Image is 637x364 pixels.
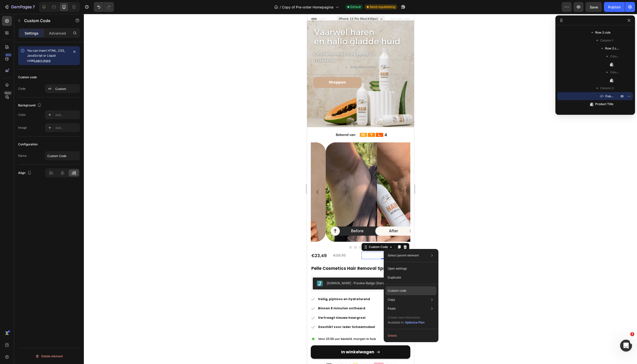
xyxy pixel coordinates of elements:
[33,4,35,10] p: 7
[55,87,79,91] div: Custom
[4,91,12,95] div: Beta
[47,232,50,235] button: Dot
[280,4,281,10] span: /
[20,267,78,272] div: [DOMAIN_NAME] - Preview Badge (Stars)
[388,275,401,280] p: Duplicate
[25,239,49,244] div: €28,95
[34,336,67,341] div: In winkelwagen
[350,5,361,9] span: Default
[18,86,26,91] div: Code
[630,332,634,336] span: 2
[388,321,404,324] span: Available in
[52,232,55,235] button: Dot
[18,154,27,158] div: Name
[282,4,333,10] span: Copy of Pre-order Homepagina
[590,5,598,9] span: Save
[386,331,436,340] button: Delete
[11,283,68,287] p: Veilig, pijnloos en hydraterend
[4,239,27,245] div: €23,49
[388,315,425,320] p: Create new interaction
[11,292,68,296] p: Binnen 8 minuten onthaard
[610,54,620,59] span: Column 1
[585,2,602,12] button: Save
[18,113,26,117] div: Color
[600,86,614,91] span: Column 2
[595,102,613,107] span: Product Title
[18,102,42,109] div: Background
[610,70,620,75] span: Column 2
[18,75,37,80] div: Custom code
[388,266,407,271] p: Open settings
[61,231,82,235] div: Custom Code
[405,320,425,325] div: Optimize Plan
[6,264,82,276] button: Judge.me - Preview Badge (Stars)
[35,353,63,359] div: Delete element
[10,267,16,273] img: Judgeme.png
[307,14,414,364] iframe: Design area
[18,352,80,360] button: Delete element
[600,38,613,43] span: Column 1
[370,5,395,9] span: Need republishing
[42,232,45,235] button: Dot
[18,170,32,176] div: Align
[24,18,66,24] p: Custom Code
[25,31,39,36] p: Settings
[388,297,395,302] p: Copy
[94,2,114,12] div: Undo/Redo
[604,2,625,12] button: Publish
[388,288,406,293] p: Custom code
[34,59,51,62] a: Learn more
[18,125,27,130] div: Image
[11,323,69,327] span: Voor 23:59 uur besteld, morgen in huis
[93,175,99,181] button: Carousel Next Arrow
[5,53,12,57] div: 450
[76,238,103,245] div: 15% korting
[55,113,79,117] div: Add...
[49,31,66,36] p: Advanced
[608,4,621,10] div: Publish
[11,311,68,315] p: Geschikt voor ieder lichaamsdeel
[4,251,103,258] h1: Pelle Cosmetics Hair Removal Spray
[605,94,614,99] span: Custom Code
[605,46,620,51] span: Row 2 cols
[405,320,425,325] button: Optimize Plan
[19,128,118,228] img: Double Pack Hair Removal Spray - Pelle Cosmetics
[2,2,37,12] button: 7
[18,142,38,147] div: Configuration
[388,306,396,311] p: Paste
[27,49,65,62] span: You can insert HTML, CSS, JavaScript or Liquid code
[11,302,68,306] p: Vertraagt nieuwe haargroei
[55,126,79,130] div: Add...
[388,253,419,258] p: Select parent element
[595,30,610,35] span: Row 2 cols
[620,340,632,352] iframe: Intercom live chat
[4,331,103,345] button: In winkelwagen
